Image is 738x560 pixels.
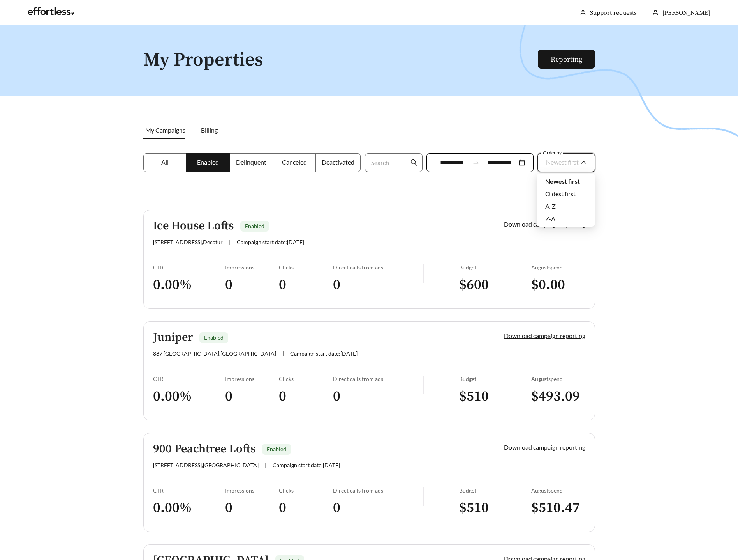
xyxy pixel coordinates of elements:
span: to [472,159,479,166]
div: Direct calls from ads [333,376,423,382]
h5: 900 Peachtree Lofts [153,443,255,455]
div: August spend [531,487,585,494]
div: August spend [531,376,585,382]
h3: 0 [279,276,333,294]
button: Reporting [538,50,595,69]
span: A-Z [545,202,556,210]
div: Budget [459,376,531,382]
h3: $ 510 [459,388,531,405]
span: | [265,462,266,468]
span: Delinquent [236,158,266,166]
span: [STREET_ADDRESS] , Decatur [153,239,223,245]
h3: $ 600 [459,276,531,294]
div: Budget [459,487,531,494]
span: Campaign start date: [DATE] [273,462,340,468]
h3: 0.00 % [153,499,225,517]
a: 900 Peachtree LoftsEnabled[STREET_ADDRESS],[GEOGRAPHIC_DATA]|Campaign start date:[DATE]Download c... [143,433,595,532]
h3: 0 [279,499,333,517]
span: Canceled [282,158,307,166]
h5: Ice House Lofts [153,220,234,232]
div: CTR [153,264,225,271]
h3: $ 510.47 [531,499,585,517]
span: Enabled [197,158,219,166]
span: Oldest first [545,190,576,197]
h3: 0.00 % [153,388,225,405]
div: Clicks [279,376,333,382]
a: Download campaign reporting [504,332,585,339]
h3: $ 493.09 [531,388,585,405]
h3: 0 [225,388,279,405]
span: Enabled [267,446,286,452]
span: swap-right [472,159,479,166]
h1: My Properties [143,50,539,71]
span: search [410,159,417,166]
div: August spend [531,264,585,271]
h3: 0 [225,276,279,294]
img: line [423,264,424,283]
h3: 0 [333,499,423,517]
span: My Campaigns [145,126,185,134]
div: Budget [459,264,531,271]
div: Impressions [225,376,279,382]
span: Billing [201,126,218,134]
a: Ice House LoftsEnabled[STREET_ADDRESS],Decatur|Campaign start date:[DATE]Download campaign report... [143,210,595,309]
div: Direct calls from ads [333,264,423,271]
h3: 0 [279,388,333,405]
h3: 0 [333,276,423,294]
span: [PERSON_NAME] [662,9,710,17]
span: Deactivated [322,158,354,166]
div: Impressions [225,487,279,494]
a: Download campaign reporting [504,443,585,451]
div: Impressions [225,264,279,271]
div: CTR [153,376,225,382]
span: Campaign start date: [DATE] [237,239,304,245]
span: 887 [GEOGRAPHIC_DATA] , [GEOGRAPHIC_DATA] [153,350,276,357]
img: line [423,487,424,506]
a: Reporting [551,55,582,64]
div: Clicks [279,264,333,271]
span: | [282,350,284,357]
h3: 0.00 % [153,276,225,294]
h3: 0 [225,499,279,517]
div: CTR [153,487,225,494]
a: JuniperEnabled887 [GEOGRAPHIC_DATA],[GEOGRAPHIC_DATA]|Campaign start date:[DATE]Download campaign... [143,321,595,420]
img: line [423,376,424,394]
span: Z-A [545,215,555,222]
h3: $ 0.00 [531,276,585,294]
span: [STREET_ADDRESS] , [GEOGRAPHIC_DATA] [153,462,259,468]
h3: 0 [333,388,423,405]
div: Clicks [279,487,333,494]
span: All [161,158,169,166]
span: Newest first [546,158,579,166]
h5: Juniper [153,331,193,344]
a: Download campaign reporting [504,220,585,228]
span: Campaign start date: [DATE] [290,350,358,357]
span: | [229,239,231,245]
h3: $ 510 [459,499,531,517]
div: Direct calls from ads [333,487,423,494]
span: Enabled [245,223,264,229]
a: Support requests [590,9,637,17]
span: Enabled [204,334,224,341]
span: Newest first [545,177,580,185]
